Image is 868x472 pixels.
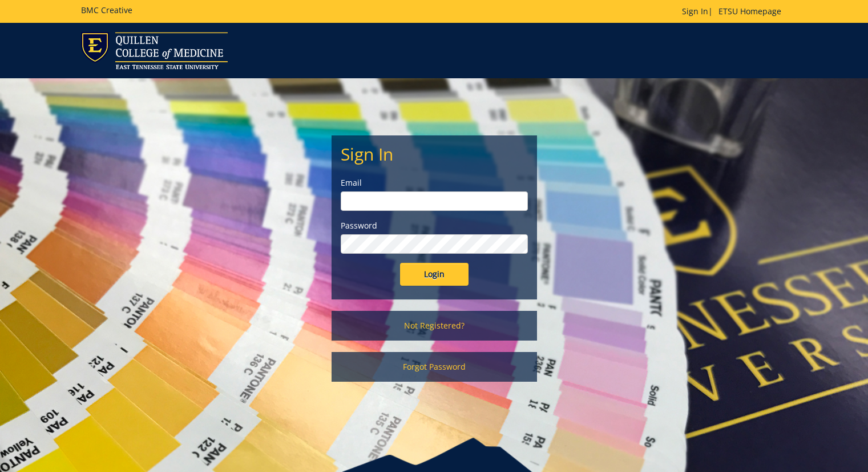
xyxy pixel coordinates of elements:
[81,32,228,69] img: ETSU logo
[332,311,537,341] a: Not Registered?
[81,6,132,14] h5: BMC Creative
[713,6,787,17] a: ETSU Homepage
[341,220,528,231] label: Password
[682,6,787,17] p: |
[341,145,528,163] h2: Sign In
[341,177,528,189] label: Email
[400,263,469,286] input: Login
[682,6,708,17] a: Sign In
[332,352,537,382] a: Forgot Password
